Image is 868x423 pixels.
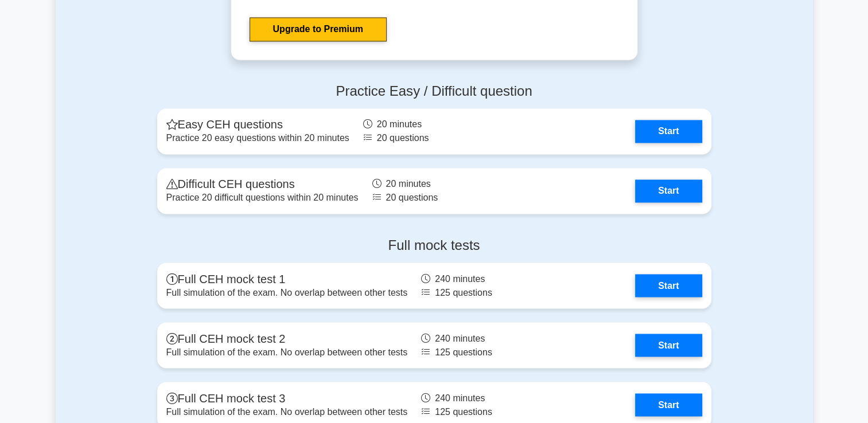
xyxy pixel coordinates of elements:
a: Start [635,334,702,357]
a: Start [635,274,702,297]
h4: Practice Easy / Difficult question [157,83,711,100]
a: Start [635,393,702,416]
h4: Full mock tests [157,237,711,253]
a: Upgrade to Premium [250,17,387,41]
a: Start [635,179,702,202]
a: Start [635,120,702,143]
